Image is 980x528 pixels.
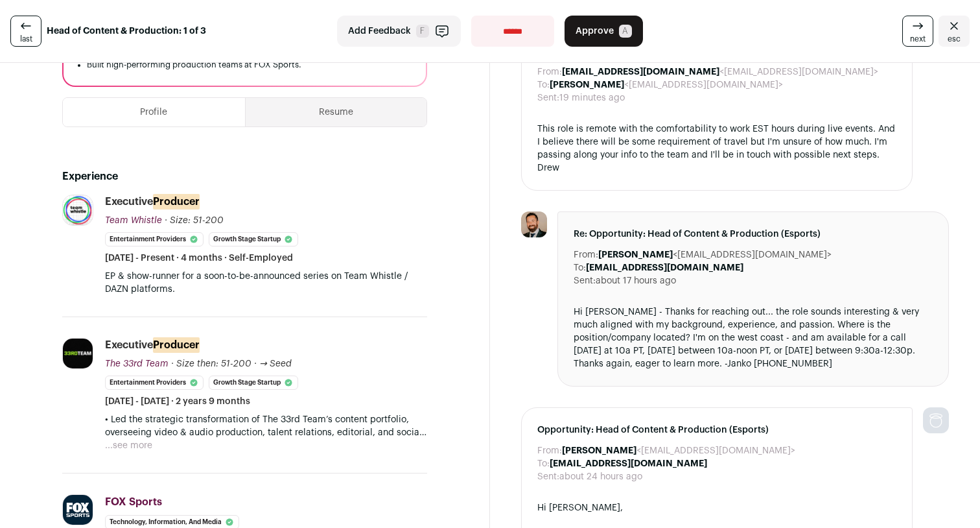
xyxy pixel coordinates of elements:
img: 09693da3cd83ed09356c16af70c68b4c5c100d46b7f8a25cf3e9b9f439e3794f.jpg [63,339,93,368]
li: Growth Stage Startup [209,232,298,246]
span: F [416,25,429,38]
span: Team Whistle [105,216,162,225]
span: FOX Sports [105,497,162,507]
button: Profile [63,98,245,126]
span: The 33rd Team [105,359,169,368]
img: nopic.png [923,407,949,433]
dt: Sent: [537,470,559,483]
span: · Size: 51-200 [165,216,224,225]
b: [PERSON_NAME] [598,250,673,259]
li: Entertainment Providers [105,232,204,246]
div: Hi [PERSON_NAME], [537,501,896,514]
button: ...see more [105,439,152,452]
h2: Experience [62,169,427,184]
dt: Sent: [574,274,596,287]
dt: From: [537,66,562,78]
p: EP & show-runner for a soon-to-be-announced series on Team Whistle / DAZN platforms. [105,270,427,296]
dd: about 17 hours ago [596,274,676,287]
img: 8d4379edd1341f9abf7bd801a45164650651e60a74b835a244f8cde93eb87ff2.jpg [63,495,93,525]
dd: <[EMAIL_ADDRESS][DOMAIN_NAME]> [562,444,795,457]
dt: To: [537,457,550,470]
li: Entertainment Providers [105,376,204,390]
a: last [10,16,41,47]
dt: To: [537,78,550,91]
img: 01a6059446dcc3f699dc5dd9613ce84cdde4c0e747fa56dbf8d1b765a32f7854.jpg [63,195,93,225]
button: Resume [246,98,427,126]
span: A [619,25,632,38]
div: This role is remote with the comfortability to work EST hours during live events. And I believe t... [537,123,896,174]
dd: <[EMAIL_ADDRESS][DOMAIN_NAME]> [550,78,783,91]
a: next [902,16,933,47]
span: · Size then: 51-200 [171,359,251,368]
span: [DATE] - [DATE] · 2 years 9 months [105,395,250,408]
li: Built high-performing production teams at FOX Sports. [87,60,410,70]
img: 5fd4bf6f0571105dc0473cf196794b0230cfeacc7c45a945e8a02fb883f9b9df.jpg [521,211,547,237]
mark: Producer [153,194,200,210]
li: Growth Stage Startup [209,376,298,390]
dt: Sent: [537,91,559,104]
dt: To: [574,261,586,274]
dd: <[EMAIL_ADDRESS][DOMAIN_NAME]> [598,248,832,261]
b: [EMAIL_ADDRESS][DOMAIN_NAME] [550,459,707,468]
div: Executive [105,338,200,352]
b: [EMAIL_ADDRESS][DOMAIN_NAME] [586,263,743,272]
span: Add Feedback [348,25,411,38]
p: • Led the strategic transformation of The 33rd Team’s content portfolio, overseeing video & audio... [105,413,427,439]
span: Approve [576,25,614,38]
span: esc [948,34,961,44]
span: next [910,34,926,44]
span: → Seed [259,359,292,368]
span: · [254,357,257,370]
button: Approve A [565,16,643,47]
span: Re: Opportunity: Head of Content & Production (Esports) [574,228,933,241]
dd: about 24 hours ago [559,470,642,483]
span: last [20,34,32,44]
span: [DATE] - Present · 4 months · Self-Employed [105,252,293,265]
div: Executive [105,195,200,209]
dt: From: [574,248,598,261]
mark: Producer [153,337,200,353]
div: Hi [PERSON_NAME] - Thanks for reaching out... the role sounds interesting & very much aligned wit... [574,306,933,370]
strong: Head of Content & Production: 1 of 3 [47,25,206,38]
b: [PERSON_NAME] [562,446,636,455]
dd: 19 minutes ago [559,91,625,104]
dt: From: [537,444,562,457]
span: Opportunity: Head of Content & Production (Esports) [537,424,896,437]
b: [EMAIL_ADDRESS][DOMAIN_NAME] [562,67,719,77]
dd: <[EMAIL_ADDRESS][DOMAIN_NAME]> [562,66,878,78]
a: Close [939,16,970,47]
b: [PERSON_NAME] [550,80,624,90]
button: Add Feedback F [337,16,461,47]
